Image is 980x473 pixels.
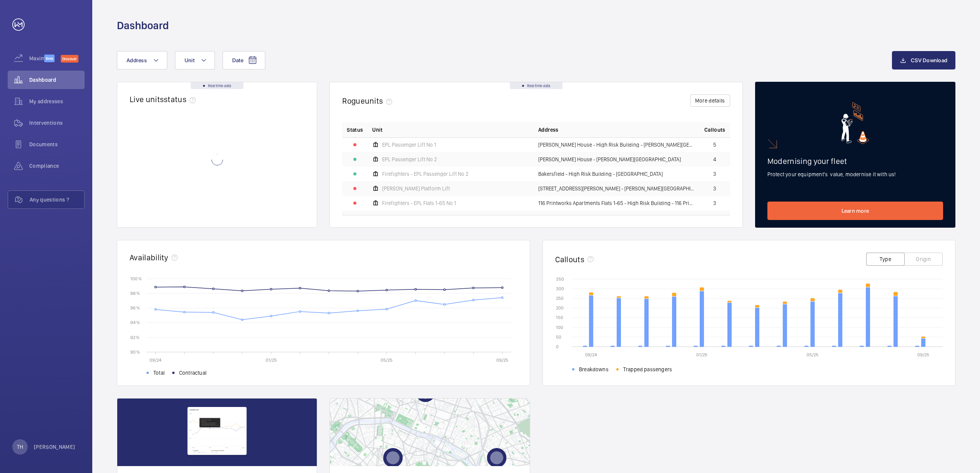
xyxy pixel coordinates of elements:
text: 90 % [130,349,140,354]
span: Total [153,369,165,377]
span: Maximize [29,55,44,62]
span: Compliance [29,162,85,170]
span: Firefighters - EPL Passenger Lift No 2 [382,171,469,177]
h1: Dashboard [117,18,169,33]
span: EPL Passenger Lift No 2 [382,157,437,162]
text: 50 [556,334,561,340]
button: CSV Download [892,51,955,69]
text: 01/25 [696,352,707,357]
span: Bakersfield - High Risk Building - [GEOGRAPHIC_DATA] [538,171,663,177]
span: Beta [44,55,55,62]
button: More details [690,94,730,107]
text: 09/24 [150,357,161,363]
text: 300 [556,286,564,291]
span: [PERSON_NAME] House - High Risk Building - [PERSON_NAME][GEOGRAPHIC_DATA] [538,142,695,147]
span: 3 [713,186,716,191]
span: Interventions [29,119,85,127]
text: 92 % [130,334,140,340]
span: Callouts [704,126,725,134]
span: Trapped passengers [623,365,672,373]
p: Status [347,126,363,134]
span: [PERSON_NAME] Platform Lift [382,186,450,191]
img: marketing-card.svg [841,102,869,144]
text: 250 [556,296,564,301]
h2: Callouts [555,255,585,264]
a: Learn more [767,202,943,220]
button: Date [223,51,265,69]
p: [PERSON_NAME] [34,443,75,451]
button: Type [866,253,905,266]
span: 4 [713,157,716,162]
text: 200 [556,305,564,311]
text: 09/24 [585,352,597,357]
text: 09/25 [496,357,508,363]
span: Discover [61,55,78,63]
span: 5 [713,142,716,147]
span: 3 [713,171,716,177]
text: 100 % [130,276,142,281]
h2: Live units [130,94,199,104]
span: Dashboard [29,76,85,84]
p: Protect your equipment's value, modernise it with us! [767,170,943,178]
text: 94 % [130,320,140,325]
button: Address [117,51,167,69]
text: 96 % [130,305,140,311]
h2: Availability [130,253,168,262]
span: CSV Download [911,57,947,63]
span: Contractual [179,369,206,377]
h2: Rogue [342,96,395,106]
p: TH [17,443,23,451]
span: Documents [29,141,85,148]
span: [PERSON_NAME] House - [PERSON_NAME][GEOGRAPHIC_DATA] [538,157,681,162]
span: My addresses [29,98,85,105]
div: Real time data [510,82,562,89]
span: Date [232,57,243,63]
text: 98 % [130,291,140,296]
span: Firefighters - EPL Flats 1-65 No 1 [382,200,456,206]
text: 01/25 [266,357,277,363]
span: Breakdowns [579,365,609,373]
span: units [365,96,396,106]
span: status [164,94,199,104]
text: 150 [556,315,563,320]
span: 116 Printworks Apartments Flats 1-65 - High Risk Building - 116 Printworks Apartments Flats 1-65 [538,200,695,206]
button: Origin [904,253,943,266]
span: 3 [713,200,716,206]
span: Any questions ? [30,196,84,203]
span: Address [126,57,147,63]
text: 05/25 [381,357,393,363]
span: Unit [372,126,383,134]
span: [STREET_ADDRESS][PERSON_NAME] - [PERSON_NAME][GEOGRAPHIC_DATA] [538,186,695,191]
text: 350 [556,276,564,282]
text: 09/25 [917,352,929,357]
text: 100 [556,325,563,330]
span: Address [538,126,558,134]
text: 05/25 [807,352,819,357]
span: Unit [185,57,195,63]
span: EPL Passenger Lift No 1 [382,142,436,147]
text: 0 [556,344,559,349]
h2: Modernising your fleet [767,156,943,166]
div: Real time data [191,82,243,89]
button: Unit [175,51,215,69]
